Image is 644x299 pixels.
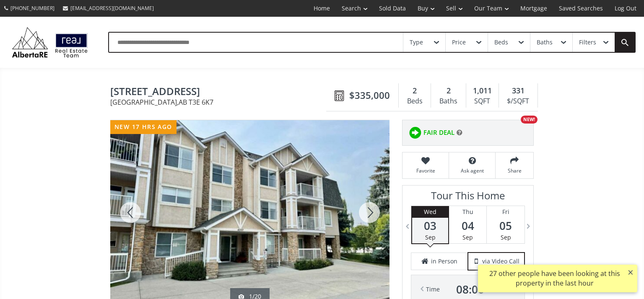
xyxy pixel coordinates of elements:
[435,85,461,96] div: 2
[435,95,461,108] div: Baths
[482,269,627,288] div: 27 other people have been looking at this property in the last hour
[494,39,508,45] div: Beds
[407,124,423,141] img: rating icon
[403,95,426,108] div: Beds
[482,257,519,265] span: via Video Call
[110,86,330,99] span: 4507 45 Street SW #210
[537,39,553,45] div: Baths
[579,39,596,45] div: Filters
[501,233,511,241] span: Sep
[487,206,525,218] div: Fri
[503,85,533,96] div: 331
[70,5,154,12] span: [EMAIL_ADDRESS][DOMAIN_NAME]
[59,0,158,16] a: [EMAIL_ADDRESS][DOMAIN_NAME]
[411,190,525,206] h3: Tour This Home
[110,99,330,106] span: [GEOGRAPHIC_DATA] , AB T3E 6K7
[521,116,538,124] div: NEW!
[423,128,454,137] span: FAIR DEAL
[473,85,492,96] span: 1,011
[426,284,510,295] div: Time AM
[503,95,533,108] div: $/SQFT
[407,167,444,174] span: Favorite
[624,265,637,280] button: ×
[452,39,466,45] div: Price
[10,5,55,12] span: [PHONE_NUMBER]
[431,257,457,265] span: in Person
[487,220,525,232] span: 05
[462,233,473,241] span: Sep
[403,85,426,96] div: 2
[425,233,436,241] span: Sep
[449,220,486,232] span: 04
[453,167,491,174] span: Ask agent
[8,25,91,59] img: Logo
[410,39,423,45] div: Type
[412,206,448,218] div: Wed
[110,120,177,134] div: new 17 hrs ago
[456,284,484,295] span: 08 : 00
[470,95,494,108] div: SQFT
[500,167,529,174] span: Share
[349,89,390,102] span: $335,000
[449,206,486,218] div: Thu
[412,220,448,232] span: 03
